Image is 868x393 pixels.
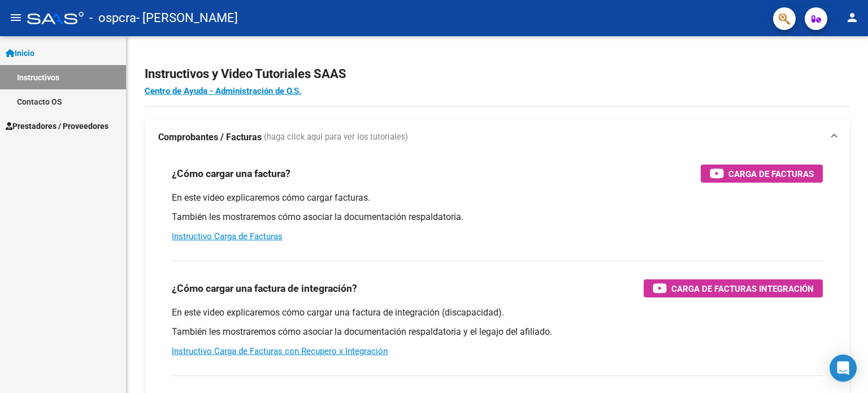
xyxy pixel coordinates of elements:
p: También les mostraremos cómo asociar la documentación respaldatoria. [172,211,823,223]
span: Carga de Facturas Integración [671,282,814,296]
p: En este video explicaremos cómo cargar facturas. [172,192,823,204]
span: (haga click aquí para ver los tutoriales) [264,131,408,144]
span: Carga de Facturas [728,167,814,181]
div: Open Intercom Messenger [830,355,857,382]
h3: ¿Cómo cargar una factura? [172,166,290,182]
p: En este video explicaremos cómo cargar una factura de integración (discapacidad). [172,306,823,319]
span: - [PERSON_NAME] [136,6,238,31]
span: - ospcra [89,6,136,31]
button: Carga de Facturas Integración [644,279,823,297]
span: Prestadores / Proveedores [6,120,108,132]
a: Instructivo Carga de Facturas [172,231,283,241]
h3: ¿Cómo cargar una factura de integración? [172,280,357,296]
p: También les mostraremos cómo asociar la documentación respaldatoria y el legajo del afiliado. [172,326,823,338]
a: Centro de Ayuda - Administración de O.S. [145,86,301,96]
span: Inicio [6,47,34,59]
mat-icon: menu [9,11,23,24]
mat-expansion-panel-header: Comprobantes / Facturas (haga click aquí para ver los tutoriales) [145,119,850,156]
strong: Comprobantes / Facturas [158,131,262,144]
mat-icon: person [845,11,859,24]
h2: Instructivos y Video Tutoriales SAAS [145,63,850,85]
button: Carga de Facturas [701,165,823,183]
a: Instructivo Carga de Facturas con Recupero x Integración [172,346,388,356]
